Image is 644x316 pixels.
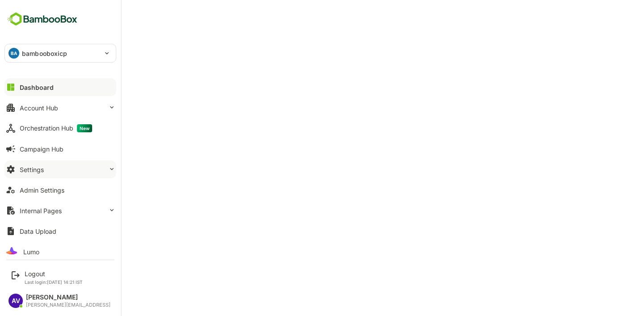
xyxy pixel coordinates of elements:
span: New [77,124,92,132]
button: Admin Settings [4,181,116,199]
button: Dashboard [4,78,116,96]
div: BAbambooboxicp [5,44,116,62]
button: Lumo [4,243,116,261]
p: Last login: [DATE] 14:21 IST [25,279,83,285]
button: Orchestration HubNew [4,119,116,137]
div: Logout [25,270,83,278]
img: BambooboxFullLogoMark.5f36c76dfaba33ec1ec1367b70bb1252.svg [4,11,80,28]
button: Account Hub [4,99,116,117]
div: AV [8,294,23,308]
div: Data Upload [20,228,56,235]
div: Campaign Hub [20,145,64,153]
p: bambooboxicp [22,49,68,58]
div: Account Hub [20,104,58,112]
button: Campaign Hub [4,140,116,158]
button: Internal Pages [4,202,116,219]
div: Orchestration Hub [20,124,92,132]
div: [PERSON_NAME][EMAIL_ADDRESS] [26,302,110,308]
div: Dashboard [20,84,54,91]
button: Settings [4,160,116,178]
div: Internal Pages [20,207,62,215]
div: Lumo [23,248,39,256]
button: Data Upload [4,222,116,240]
div: BA [8,48,19,59]
div: [PERSON_NAME] [26,294,110,301]
div: Admin Settings [20,186,64,194]
div: Settings [20,166,44,173]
